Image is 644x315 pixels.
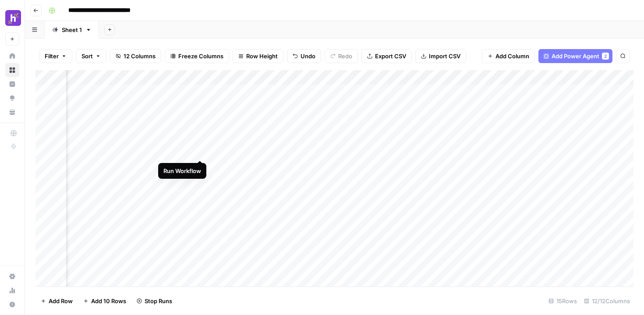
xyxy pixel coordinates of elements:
button: Add Column [482,49,535,63]
span: Redo [338,52,352,60]
span: Add Power Agent [552,52,599,60]
button: Workspace: Homebase [5,7,19,29]
a: Your Data [5,105,19,119]
span: Freeze Columns [178,52,223,60]
button: Import CSV [415,49,466,63]
a: Opportunities [5,91,19,105]
div: 12/12 Columns [580,294,633,308]
button: Add Row [35,294,78,308]
button: 12 Columns [110,49,161,63]
a: Sheet 1 [45,21,99,39]
div: Sheet 1 [62,25,82,34]
button: Filter [39,49,72,63]
a: Settings [5,269,19,283]
div: 2 [602,53,609,60]
span: Add Row [49,297,73,305]
a: Home [5,49,19,63]
button: Add 10 Rows [78,294,131,308]
span: Export CSV [375,52,406,60]
span: 2 [604,53,607,60]
button: Row Height [233,49,283,63]
a: Insights [5,77,19,91]
span: Filter [45,52,59,60]
button: Redo [325,49,358,63]
span: Stop Runs [145,297,172,305]
img: Homebase Logo [5,10,21,26]
a: Usage [5,283,19,297]
span: Row Height [246,52,278,60]
span: 12 Columns [124,52,156,60]
div: Run Workflow [163,166,201,175]
button: Undo [287,49,321,63]
button: Help + Support [5,297,19,311]
span: Sort [81,52,93,60]
span: Add 10 Rows [91,297,126,305]
button: Add Power Agent2 [538,49,612,63]
span: Add Column [495,52,529,60]
button: Freeze Columns [165,49,229,63]
button: Export CSV [361,49,412,63]
div: 15 Rows [545,294,580,308]
span: Undo [301,52,315,60]
button: Sort [76,49,106,63]
span: Import CSV [429,52,460,60]
a: Browse [5,63,19,77]
button: Stop Runs [131,294,177,308]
